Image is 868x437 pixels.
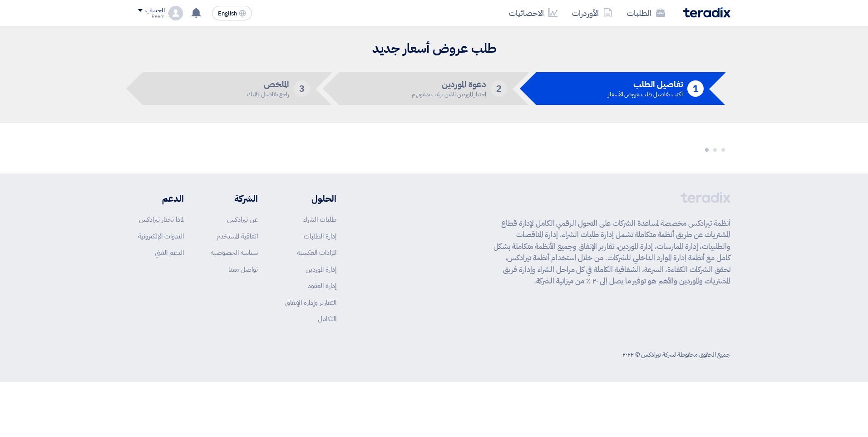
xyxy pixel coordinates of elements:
div: 1 [687,80,704,97]
a: تواصل معنا [228,264,258,274]
button: English [212,6,252,20]
a: الدعم الفني [155,248,184,258]
a: التقارير وإدارة الإنفاق [285,298,336,308]
li: الدعم [138,192,184,205]
h2: طلب عروض أسعار جديد [138,40,730,58]
a: الطلبات [620,2,672,24]
a: إدارة العقود [308,281,336,291]
a: طلبات الشراء [303,214,336,224]
a: التكامل [318,314,336,324]
a: الاحصائيات [502,2,565,24]
p: أنظمة تيرادكس مخصصة لمساعدة الشركات على التحول الرقمي الكامل لإدارة قطاع المشتريات عن طريق أنظمة ... [493,218,730,287]
a: المزادات العكسية [297,248,336,258]
h5: الملخص [247,80,289,89]
div: Reem [138,14,165,19]
a: سياسة الخصوصية [211,248,258,258]
img: profile_test.png [168,6,183,20]
a: اتفاقية المستخدم [217,231,258,241]
div: راجع تفاصيل طلبك [247,91,289,97]
div: الحساب [145,7,165,15]
div: إختيار الموردين الذين ترغب بدعوتهم [412,91,486,97]
a: إدارة الطلبات [304,231,336,241]
h5: دعوة الموردين [412,80,486,89]
img: Teradix logo [683,7,730,18]
a: لماذا تختار تيرادكس [139,214,184,224]
div: 3 [294,80,310,97]
a: الندوات الإلكترونية [138,231,184,241]
div: أكتب تفاصيل طلب عروض الأسعار [608,91,683,97]
li: الشركة [211,192,258,205]
a: الأوردرات [565,2,620,24]
li: الحلول [285,192,336,205]
a: إدارة الموردين [306,264,336,274]
a: عن تيرادكس [227,214,258,224]
span: English [218,10,237,17]
div: جميع الحقوق محفوظة لشركة تيرادكس © ٢٠٢٢ [622,350,730,359]
h5: تفاصيل الطلب [608,80,683,89]
div: 2 [491,80,507,97]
